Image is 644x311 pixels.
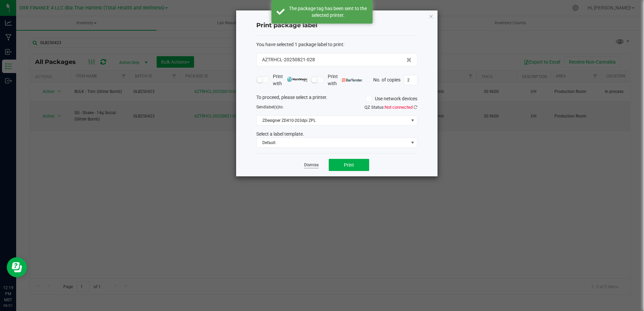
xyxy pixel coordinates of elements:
span: AZTRHCL-20250821-028 [262,56,315,63]
span: ZDesigner ZD410-203dpi ZPL [257,116,409,125]
img: mark_magic_cybra.png [287,77,308,82]
button: Print [329,159,369,171]
div: : [256,41,417,48]
span: Not connected [385,105,413,110]
span: Print [344,162,354,168]
span: Print with [273,73,308,87]
img: bartender.png [342,78,362,82]
span: No. of copies [373,77,400,82]
div: Select a label template. [251,131,422,138]
label: Use network devices [366,95,417,102]
iframe: Resource center [7,257,27,277]
span: You have selected 1 package label to print [256,42,343,47]
span: label(s) [265,105,279,109]
a: Dismiss [304,162,319,168]
span: Print with [328,73,362,87]
span: Send to: [256,105,284,109]
div: To proceed, please select a printer. [251,94,422,104]
h4: Print package label [256,21,417,30]
span: QZ Status: [364,105,417,110]
div: The package tag has been sent to the selected printer. [288,5,367,19]
span: Default [257,138,409,147]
